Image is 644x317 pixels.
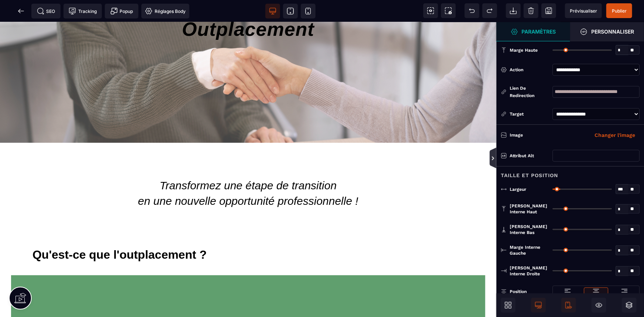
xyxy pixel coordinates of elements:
[622,298,637,313] span: Ouvrir les calques
[565,3,602,18] span: Aperçu
[510,152,549,159] div: Attribut alt
[496,22,570,41] span: Ouvrir le gestionnaire de styles
[501,85,549,99] div: Lien de redirection
[11,225,485,240] div: Qu'est-ce que l'outplacement ?
[570,22,644,41] span: Ouvrir le gestionnaire de styles
[510,131,575,139] div: Image
[110,7,133,15] span: Popup
[531,298,546,313] span: Afficher le desktop
[423,3,438,18] span: Voir les composants
[570,8,597,14] span: Prévisualiser
[63,4,102,18] span: Code de suivi
[441,3,456,18] span: Capture d'écran
[37,7,55,15] span: SEO
[283,4,298,18] span: Voir tablette
[496,148,504,170] span: Afficher les vues
[510,66,549,73] div: Action
[621,288,628,295] img: loading
[138,157,623,185] i: Transformez une étape de transition en une nouvelle opportunité professionnelle !
[564,288,571,295] img: loading
[501,288,527,295] p: Position
[510,224,549,235] span: [PERSON_NAME] interne bas
[69,7,97,15] span: Tracking
[265,4,280,18] span: Voir bureau
[501,110,549,118] div: Target
[482,3,497,18] span: Rétablir
[541,3,556,18] span: Enregistrer
[31,4,61,18] span: Métadata SEO
[510,47,538,53] span: Marge haute
[590,129,640,141] button: Changer l'image
[506,3,521,18] span: Importer
[14,4,28,18] span: Retour
[561,298,576,313] span: Afficher le mobile
[465,3,479,18] span: Défaire
[496,166,644,180] div: Taille et position
[510,244,549,256] span: Marge interne gauche
[105,4,138,18] span: Créer une alerte modale
[591,29,634,34] strong: Personnaliser
[524,3,538,18] span: Nettoyage
[522,29,556,34] strong: Paramètres
[510,265,549,277] span: [PERSON_NAME] interne droite
[141,4,189,18] span: Favicon
[510,203,549,215] span: [PERSON_NAME] interne haut
[606,3,632,18] span: Enregistrer le contenu
[301,4,316,18] span: Voir mobile
[145,7,186,15] span: Réglages Body
[612,8,627,14] span: Publier
[592,298,606,313] span: Masquer le bloc
[592,288,600,295] img: loading
[501,298,516,313] span: Ouvrir les blocs
[510,186,526,192] span: Largeur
